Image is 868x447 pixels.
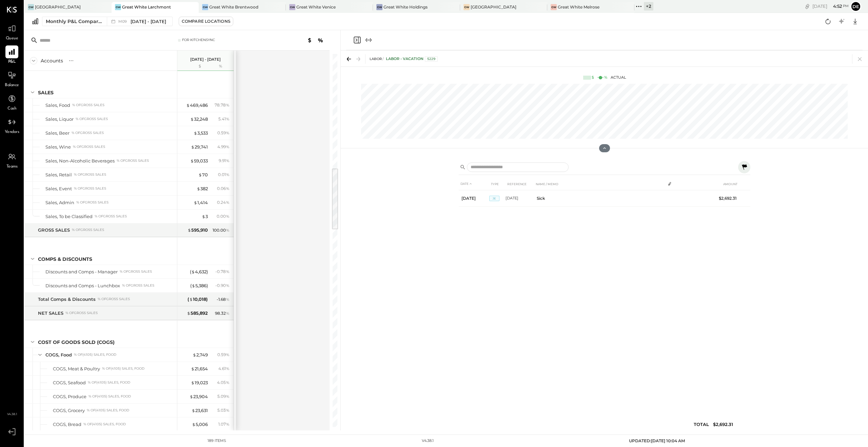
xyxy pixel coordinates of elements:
[218,172,230,178] div: 0.01
[38,227,70,233] div: GROSS SALES
[5,129,19,135] span: Vendors
[190,116,208,122] div: 32,248
[202,213,208,220] div: 3
[186,102,190,108] span: $
[226,310,230,316] span: %
[226,130,230,135] span: %
[218,421,230,427] div: 1.07
[187,310,191,316] span: $
[53,366,100,372] div: COGS, Meat & Poultry
[45,283,120,289] div: Discounts and Comps - Lunchbox
[122,283,154,288] div: % of GROSS SALES
[131,18,166,25] span: [DATE] - [DATE]
[0,22,23,42] a: Queue
[45,102,70,109] div: Sales, Food
[193,352,196,357] span: $
[215,102,230,108] div: 78.78
[226,172,230,177] span: %
[226,380,230,385] span: %
[226,102,230,108] span: %
[35,4,81,10] div: [GEOGRAPHIC_DATA]
[713,190,739,207] td: $2,692.31
[6,36,18,42] span: Queue
[463,4,470,10] div: GW
[217,213,230,219] div: 0.00
[74,172,106,177] div: % of GROSS SALES
[217,407,230,413] div: 5.03
[289,4,295,10] div: GW
[98,297,130,302] div: % of GROSS SALES
[198,172,208,178] div: 70
[190,393,208,400] div: 23,904
[188,227,191,233] span: $
[190,158,208,164] div: 59,033
[102,366,144,371] div: % of (4105) Sales, Food
[38,339,115,346] div: COST OF GOODS SOLD (COGS)
[599,144,610,152] button: Hide Chart
[76,117,108,121] div: % of GROSS SALES
[190,57,221,62] p: [DATE] - [DATE]
[226,296,230,302] span: %
[215,283,230,289] div: - 0.90
[181,64,208,69] div: $
[812,3,849,9] div: [DATE]
[217,199,230,206] div: 0.24
[197,186,208,192] div: 382
[370,57,382,61] span: LABOR
[88,380,130,385] div: % of (4105) Sales, Food
[226,393,230,399] span: %
[217,393,230,400] div: 5.09
[226,283,230,288] span: %
[53,393,86,400] div: COGS, Produce
[45,144,71,150] div: Sales, Wine
[215,310,230,316] div: 98.32
[192,422,196,427] span: $
[219,158,230,164] div: 9.91
[213,227,230,233] div: 100.00
[226,116,230,121] span: %
[83,422,126,427] div: % of (4105) Sales, Food
[194,200,197,205] span: $
[45,186,72,192] div: Sales, Event
[558,4,599,10] div: Great White Melrose
[202,214,205,219] span: $
[489,178,506,190] th: TYPE
[192,408,195,413] span: $
[422,438,434,444] div: v 4.38.1
[191,380,208,386] div: 19,023
[117,158,149,163] div: % of GROSS SALES
[353,36,361,44] button: Close panel
[804,3,811,10] div: copy link
[604,75,607,80] div: %
[45,199,74,206] div: Sales, Admin
[193,352,208,358] div: 2,749
[187,310,208,316] div: 585,892
[210,64,232,69] div: %
[194,130,208,136] div: 3,533
[118,20,129,23] span: M09
[376,4,382,10] div: GW
[218,116,230,122] div: 5.41
[191,366,195,371] span: $
[226,186,230,191] span: %
[53,380,86,386] div: COGS, Seafood
[226,227,230,233] span: %
[592,75,594,80] div: $
[28,4,34,10] div: GW
[226,421,230,427] span: %
[73,144,105,149] div: % of GROSS SALES
[95,214,127,219] div: % of GROSS SALES
[76,200,108,205] div: % of GROSS SALES
[190,283,208,289] div: ( 5,386 )
[534,178,665,190] th: NAME / MEMO
[0,69,23,89] a: Balance
[226,158,230,163] span: %
[217,186,230,192] div: 0.06
[72,103,104,108] div: % of GROSS SALES
[217,352,230,358] div: 0.59
[850,1,861,12] button: De
[217,130,230,136] div: 0.59
[226,269,230,274] span: %
[425,56,438,62] div: 5229
[7,106,16,112] span: Cash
